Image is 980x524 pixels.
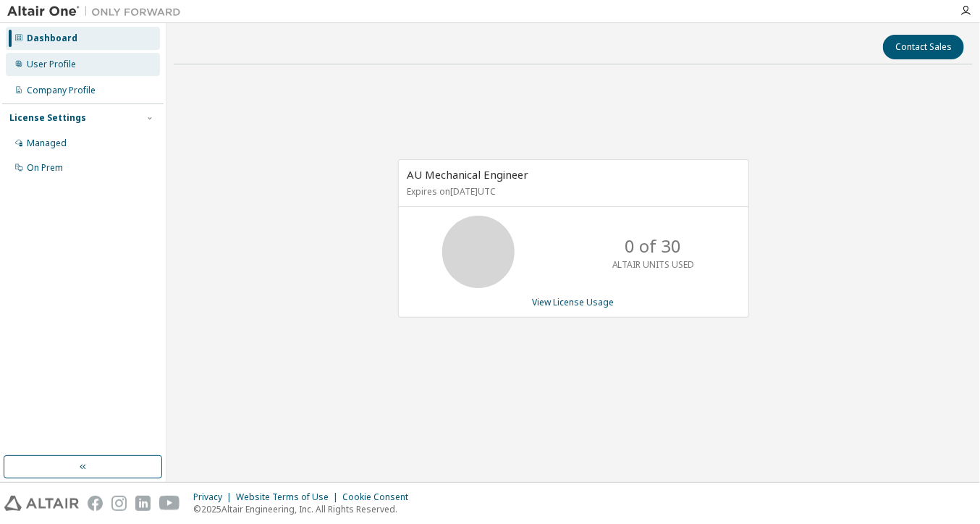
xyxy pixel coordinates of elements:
div: Managed [27,138,67,149]
img: instagram.svg [111,496,127,511]
div: License Settings [9,112,86,124]
button: Contact Sales [883,35,964,59]
div: User Profile [27,59,76,70]
div: Website Terms of Use [236,491,342,503]
div: Privacy [193,491,236,503]
img: altair_logo.svg [4,496,79,511]
div: Cookie Consent [342,491,417,503]
p: ALTAIR UNITS USED [612,258,695,271]
a: View License Usage [533,296,614,308]
p: Expires on [DATE] UTC [407,185,736,198]
span: AU Mechanical Engineer [407,167,529,182]
img: linkedin.svg [135,496,151,511]
p: © 2025 Altair Engineering, Inc. All Rights Reserved. [193,503,417,515]
p: 0 of 30 [625,234,682,258]
img: facebook.svg [88,496,103,511]
img: Altair One [7,4,188,19]
div: On Prem [27,162,63,174]
div: Company Profile [27,85,96,96]
div: Dashboard [27,33,77,44]
img: youtube.svg [159,496,180,511]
